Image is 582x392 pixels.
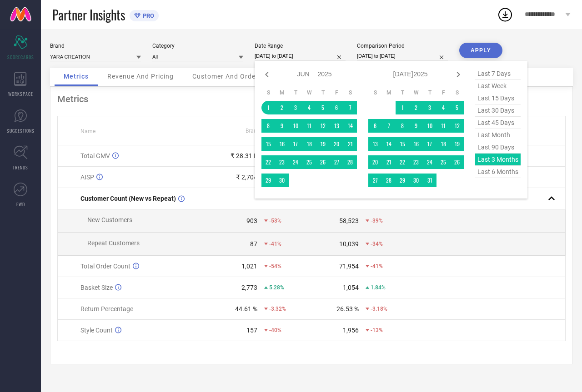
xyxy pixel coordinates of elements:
[246,327,257,334] div: 157
[343,137,357,151] td: Sat Jun 21 2025
[57,94,566,104] div: Metrics
[368,155,382,169] td: Sun Jul 20 2025
[236,174,257,181] div: ₹ 2,704
[261,89,275,96] th: Sunday
[475,129,521,141] span: last month
[302,119,316,133] td: Wed Jun 11 2025
[371,241,383,247] span: -34%
[261,101,275,114] td: Sun Jun 01 2025
[80,305,133,313] span: Return Percentage
[289,119,302,133] td: Tue Jun 10 2025
[475,117,521,129] span: last 45 days
[450,155,464,169] td: Sat Jul 26 2025
[368,119,382,133] td: Sun Jul 06 2025
[475,92,521,104] span: last 15 days
[459,43,502,58] button: APPLY
[87,216,132,223] span: New Customers
[231,152,257,159] div: ₹ 28.31 L
[330,101,343,114] td: Fri Jun 06 2025
[316,89,330,96] th: Thursday
[343,284,359,291] div: 1,054
[368,89,382,96] th: Sunday
[289,137,302,151] td: Tue Jun 17 2025
[450,119,464,133] td: Sat Jul 12 2025
[436,89,450,96] th: Friday
[289,89,302,96] th: Tuesday
[436,155,450,169] td: Fri Jul 25 2025
[396,119,409,133] td: Tue Jul 08 2025
[302,155,316,169] td: Wed Jun 25 2025
[289,155,302,169] td: Tue Jun 24 2025
[339,240,359,248] div: 10,039
[250,240,257,248] div: 87
[409,89,423,96] th: Wednesday
[316,155,330,169] td: Thu Jun 26 2025
[64,73,89,80] span: Metrics
[80,327,113,334] span: Style Count
[475,68,521,80] span: last 7 days
[450,101,464,114] td: Sat Jul 05 2025
[8,90,33,97] span: WORKSPACE
[241,263,257,270] div: 1,021
[475,166,521,178] span: last 6 months
[7,54,34,60] span: SCORECARDS
[368,137,382,151] td: Sun Jul 13 2025
[396,137,409,151] td: Tue Jul 15 2025
[255,51,346,61] input: Select date range
[339,263,359,270] div: 71,954
[336,305,359,313] div: 26.53 %
[16,201,25,208] span: FWD
[269,284,284,291] span: 5.28%
[330,119,343,133] td: Fri Jun 13 2025
[371,327,383,333] span: -13%
[475,104,521,117] span: last 30 days
[409,174,423,187] td: Wed Jul 30 2025
[275,119,289,133] td: Mon Jun 09 2025
[357,43,448,49] div: Comparison Period
[371,263,383,269] span: -41%
[423,174,436,187] td: Thu Jul 31 2025
[409,101,423,114] td: Wed Jul 02 2025
[302,101,316,114] td: Wed Jun 04 2025
[261,155,275,169] td: Sun Jun 22 2025
[343,155,357,169] td: Sat Jun 28 2025
[261,174,275,187] td: Sun Jun 29 2025
[107,73,174,80] span: Revenue And Pricing
[192,73,262,80] span: Customer And Orders
[357,51,448,61] input: Select comparison period
[316,119,330,133] td: Thu Jun 12 2025
[409,137,423,151] td: Wed Jul 16 2025
[269,327,281,333] span: -40%
[241,284,257,291] div: 2,773
[275,89,289,96] th: Monday
[246,217,257,224] div: 903
[436,137,450,151] td: Fri Jul 18 2025
[255,43,346,49] div: Date Range
[396,174,409,187] td: Tue Jul 29 2025
[343,89,357,96] th: Saturday
[275,174,289,187] td: Mon Jun 30 2025
[382,174,396,187] td: Mon Jul 28 2025
[423,89,436,96] th: Thursday
[436,101,450,114] td: Fri Jul 04 2025
[409,155,423,169] td: Wed Jul 23 2025
[330,155,343,169] td: Fri Jun 27 2025
[396,101,409,114] td: Tue Jul 01 2025
[371,306,387,312] span: -3.18%
[80,128,95,134] span: Name
[382,137,396,151] td: Mon Jul 14 2025
[80,152,110,159] span: Total GMV
[302,89,316,96] th: Wednesday
[343,119,357,133] td: Sat Jun 14 2025
[423,119,436,133] td: Thu Jul 10 2025
[275,101,289,114] td: Mon Jun 02 2025
[261,137,275,151] td: Sun Jun 15 2025
[87,239,140,247] span: Repeat Customers
[152,43,243,49] div: Category
[289,101,302,114] td: Tue Jun 03 2025
[52,5,125,24] span: Partner Insights
[269,263,281,269] span: -54%
[475,80,521,92] span: last week
[275,155,289,169] td: Mon Jun 23 2025
[275,137,289,151] td: Mon Jun 16 2025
